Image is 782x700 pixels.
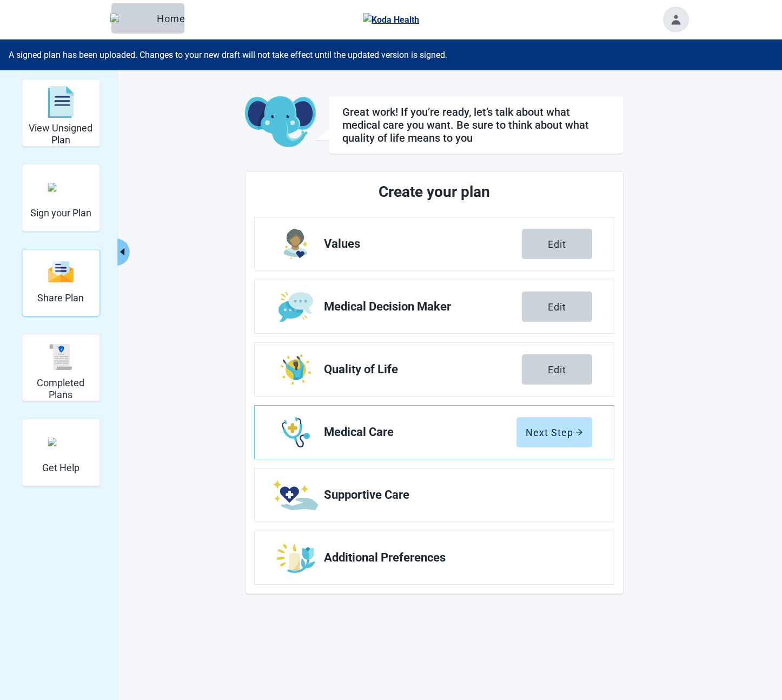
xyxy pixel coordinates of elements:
button: Edit [522,292,592,322]
a: Edit Medical Decision Maker section [255,280,614,333]
img: svg%3e [48,260,74,283]
button: Toggle account menu [663,6,689,32]
a: Edit Values section [255,217,614,270]
span: arrow-right [575,428,583,436]
a: Edit Medical Care section [255,406,614,459]
img: Koda Elephant [245,96,316,148]
div: Completed Plans [22,334,100,401]
h2: Create your plan [295,180,574,204]
span: Medical Care [324,426,516,439]
h2: View Unsigned Plan [26,122,95,146]
img: svg%3e [48,344,74,370]
div: Sign your Plan [22,164,100,232]
div: Next Step [526,427,583,438]
div: Home [120,13,176,24]
button: Edit [522,354,592,385]
img: Koda Health [363,13,419,27]
div: Edit [548,364,566,375]
a: Edit Additional Preferences section [255,531,614,584]
h2: Get Help [42,462,79,474]
span: Medical Decision Maker [324,300,522,313]
img: person-question.svg [48,438,74,446]
div: Edit [548,239,566,249]
span: Values [324,237,522,250]
img: Elephant [110,14,153,23]
a: Edit Supportive Care section [255,468,614,521]
span: caret-left [117,247,127,257]
h1: Great work! If you’re ready, let’s talk about what medical care you want. Be sure to think about ... [342,105,610,144]
span: Supportive Care [324,488,584,501]
a: Edit Quality of Life section [255,343,614,396]
h2: Completed Plans [26,377,95,400]
button: Edit [522,229,592,259]
span: Quality of Life [324,363,522,376]
h2: Sign your Plan [30,207,91,219]
div: Get Help [22,419,100,486]
div: Share Plan [22,249,100,316]
button: Next Steparrow-right [516,417,592,447]
main: Main content [180,96,688,594]
img: make_plan_official.svg [48,183,74,191]
button: ElephantHome [111,3,184,34]
h2: Share Plan [37,292,84,304]
button: Collapse menu [116,239,129,266]
div: View Unsigned Plan [22,79,100,147]
div: Edit [548,301,566,312]
span: Additional Preferences [324,551,584,564]
img: svg%3e [48,86,74,118]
